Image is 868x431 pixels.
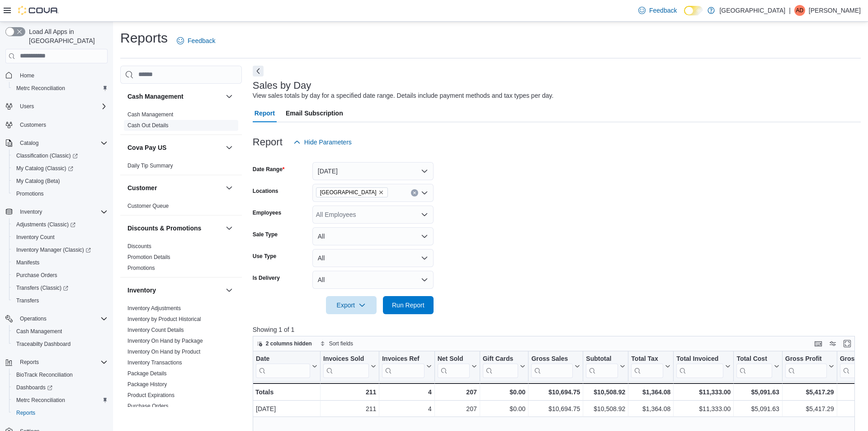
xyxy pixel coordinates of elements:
button: Operations [2,312,111,325]
h3: Cash Management [127,92,184,101]
button: Gross Profit [785,354,834,378]
button: Run Report [383,296,434,314]
div: Net Sold [437,354,469,378]
span: Dark Mode [684,15,684,16]
a: Classification (Classic) [9,149,111,162]
span: Manifests [13,257,108,268]
button: Clear input [411,189,418,196]
div: $5,091.63 [736,403,779,414]
button: Users [16,101,38,112]
div: Subtotal [586,354,618,378]
img: Cova [18,6,59,15]
button: Inventory Count [9,231,111,244]
span: Users [20,103,34,110]
div: $5,091.63 [736,387,779,397]
button: Gift Cards [482,354,525,378]
a: Inventory Count Details [127,327,184,333]
button: Cova Pay US [224,142,235,153]
span: Inventory [16,206,108,217]
div: $1,364.08 [631,403,670,414]
a: Feedback [635,1,680,19]
span: Inventory Count [13,232,108,243]
span: Operations [20,315,47,322]
span: Traceabilty Dashboard [13,339,108,350]
span: Run Report [392,301,425,310]
span: Promotion Details [127,254,170,261]
button: Reports [9,407,111,419]
span: BioTrack Reconciliation [16,371,73,378]
span: Email Subscription [286,104,343,122]
button: My Catalog (Beta) [9,175,111,187]
button: All [312,227,434,245]
button: Catalog [2,137,111,149]
button: Export [326,296,377,314]
span: Classification (Classic) [16,152,78,159]
button: Enter fullscreen [842,338,853,349]
span: Catalog [20,139,38,147]
div: Customer [120,201,242,215]
a: My Catalog (Classic) [13,163,77,174]
span: Feedback [649,6,677,15]
button: Promotions [9,187,111,200]
a: Daily Tip Summary [127,163,173,169]
div: 4 [382,387,431,397]
span: Inventory [20,208,42,215]
button: All [312,271,434,289]
span: Reports [16,357,108,368]
span: Dashboards [16,384,52,391]
div: $0.00 [483,403,526,414]
a: Metrc Reconciliation [13,83,69,94]
button: Home [2,69,111,82]
div: Total Invoiced [676,354,723,363]
a: Customer Queue [127,203,169,209]
div: $11,333.00 [676,403,731,414]
div: Cash Management [120,109,242,134]
a: Package History [127,381,167,388]
label: Sale Type [253,231,278,238]
button: Metrc Reconciliation [9,82,111,95]
span: Inventory On Hand by Package [127,337,203,345]
button: Catalog [16,138,42,148]
a: Transfers (Classic) [9,282,111,294]
div: $10,694.75 [531,403,580,414]
div: Cova Pay US [120,160,242,175]
div: $11,333.00 [676,387,731,397]
a: Adjustments (Classic) [13,219,79,230]
button: Purchase Orders [9,269,111,282]
span: Cash Management [16,328,62,335]
button: Gross Sales [531,354,580,378]
button: Inventory [16,206,46,217]
span: Cash Management [13,326,108,337]
button: Date [256,354,317,378]
span: Inventory by Product Historical [127,316,201,323]
a: Manifests [13,257,43,268]
span: My Catalog (Beta) [13,176,108,187]
a: Customers [16,120,50,130]
span: Dashboards [13,382,108,393]
span: Reports [20,359,39,366]
div: Gross Sales [531,354,573,363]
span: Daily Tip Summary [127,162,173,169]
div: 207 [438,403,477,414]
button: Cash Management [127,92,222,101]
button: BioTrack Reconciliation [9,369,111,381]
div: Gift Cards [482,354,518,363]
span: Feedback [188,36,215,45]
span: Hide Parameters [304,138,352,147]
button: Total Invoiced [676,354,731,378]
button: Users [2,100,111,113]
input: Dark Mode [684,6,703,15]
button: Hide Parameters [290,133,355,151]
span: Inventory Count [16,234,55,241]
button: Net Sold [437,354,476,378]
span: [GEOGRAPHIC_DATA] [320,188,377,197]
a: BioTrack Reconciliation [13,369,76,380]
a: Inventory Adjustments [127,305,181,311]
button: Subtotal [586,354,625,378]
span: Cash Out Details [127,122,169,129]
div: $0.00 [482,387,525,397]
label: Locations [253,187,278,195]
span: Home [16,70,108,81]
